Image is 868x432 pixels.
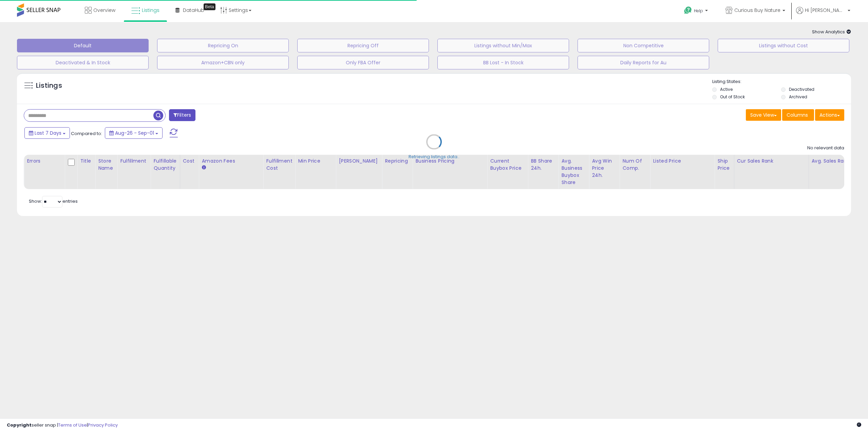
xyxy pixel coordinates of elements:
[409,154,459,160] div: Retrieving listings data..
[805,7,846,14] span: Hi [PERSON_NAME]
[297,39,429,52] button: Repricing Off
[204,3,215,10] div: Tooltip anchor
[437,56,569,69] button: BB Lost - In Stock
[694,8,703,14] span: Help
[142,7,159,14] span: Listings
[437,39,569,52] button: Listings without Min/Max
[93,7,115,14] span: Overview
[17,56,149,69] button: Deactivated & In Stock
[157,56,289,69] button: Amazon+CBN only
[679,1,715,22] a: Help
[812,29,851,35] span: Show Analytics
[578,56,709,69] button: Daily Reports for Au
[297,56,429,69] button: Only FBA Offer
[684,6,692,15] i: Get Help
[796,7,850,22] a: Hi [PERSON_NAME]
[578,39,709,52] button: Non Competitive
[734,7,780,14] span: Curious Buy Nature
[157,39,289,52] button: Repricing On
[183,7,204,14] span: DataHub
[17,39,149,52] button: Default
[718,39,849,52] button: Listings without Cost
